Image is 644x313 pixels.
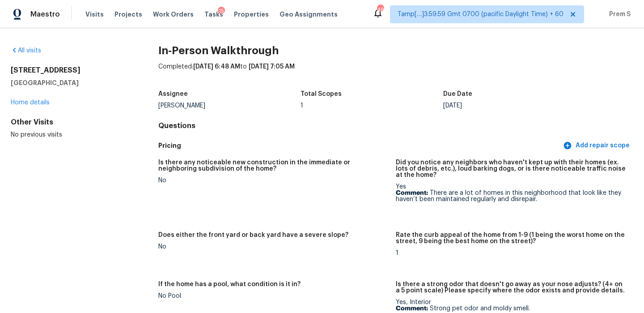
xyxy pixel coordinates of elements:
div: 1 [396,250,626,256]
h2: In-Person Walkthrough [158,46,633,55]
span: No previous visits [11,132,62,138]
h5: Does either the front yard or back yard have a severe slope? [158,232,348,238]
span: Properties [234,10,269,19]
a: Home details [11,99,50,106]
h5: [GEOGRAPHIC_DATA] [11,78,130,87]
b: Comment: [396,190,428,196]
div: [PERSON_NAME] [158,103,301,109]
div: 491 [377,5,383,14]
p: There are a lot of homes in this neighborhood that look like they haven’t been maintained regular... [396,190,626,202]
p: Strong pet odor and moldy smell. [396,305,626,312]
h5: Rate the curb appeal of the home from 1-9 (1 being the worst home on the street, 9 being the best... [396,232,626,244]
h5: Total Scopes [301,91,342,97]
a: All visits [11,47,41,54]
h5: Did you notice any neighbors who haven't kept up with their homes (ex. lots of debris, etc.), lou... [396,159,626,178]
h5: Assignee [158,91,188,97]
span: Work Orders [153,10,194,19]
div: Yes, Interior [396,299,626,312]
h2: [STREET_ADDRESS] [11,66,130,75]
span: Tamp[…]3:59:59 Gmt 0700 (pacific Daylight Time) + 60 [398,10,563,19]
span: Prem S [606,10,631,19]
div: Yes [396,184,626,202]
h5: Due Date [443,91,472,97]
b: Comment: [396,305,428,312]
h5: Is there any noticeable new construction in the immediate or neighboring subdivision of the home? [158,159,389,172]
span: [DATE] 7:05 AM [249,64,295,70]
div: [DATE] [443,103,586,109]
span: Visits [85,10,104,19]
div: 1 [301,103,443,109]
h5: Pricing [158,141,561,150]
div: No Pool [158,293,389,299]
div: No [158,177,389,184]
button: Add repair scope [561,137,633,154]
h4: Questions [158,121,633,130]
span: Geo Assignments [280,10,338,19]
div: Other Visits [11,118,130,127]
span: Maestro [30,10,60,19]
span: Projects [114,10,142,19]
span: Tasks [204,11,223,17]
span: Add repair scope [565,140,630,151]
h5: If the home has a pool, what condition is it in? [158,281,301,287]
div: 15 [218,7,225,16]
span: [DATE] 6:48 AM [193,64,240,70]
div: Completed: to [158,62,633,86]
h5: Is there a strong odor that doesn't go away as your nose adjusts? (4+ on a 5 point scale) Please ... [396,281,626,294]
div: No [158,244,389,250]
